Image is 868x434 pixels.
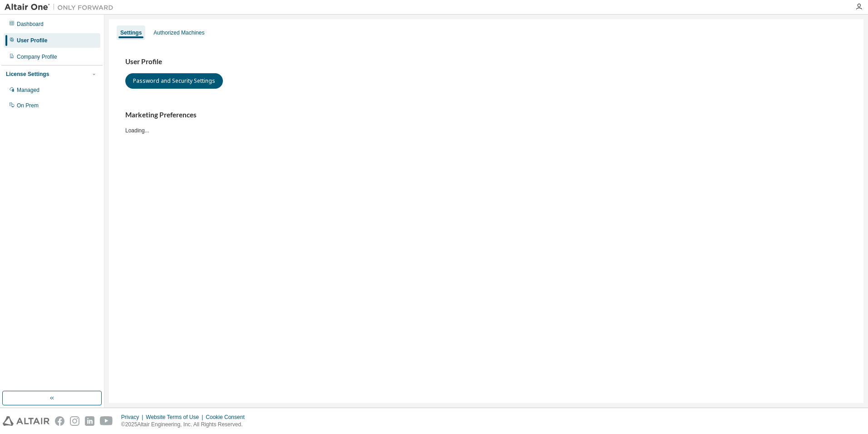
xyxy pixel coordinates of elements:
img: altair_logo.svg [3,416,49,426]
h3: Marketing Preferences [125,111,847,120]
img: instagram.svg [70,416,79,426]
img: linkedin.svg [85,416,94,426]
div: Cookie Consent [206,414,250,421]
h3: User Profile [125,57,847,66]
div: Managed [17,86,39,94]
img: facebook.svg [55,416,64,426]
div: User Profile [17,37,47,44]
div: Company Profile [17,53,57,61]
div: Dashboard [17,20,44,28]
div: Website Terms of Use [146,414,206,421]
div: Privacy [121,414,146,421]
button: Password and Security Settings [125,73,223,89]
img: Altair One [5,3,118,12]
div: On Prem [17,102,39,109]
img: youtube.svg [100,416,113,426]
p: © 2025 Altair Engineering, Inc. All Rights Reserved. [121,421,250,429]
div: License Settings [6,71,49,78]
div: Loading... [125,111,847,134]
div: Authorized Machines [153,29,204,36]
div: Settings [120,29,142,36]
